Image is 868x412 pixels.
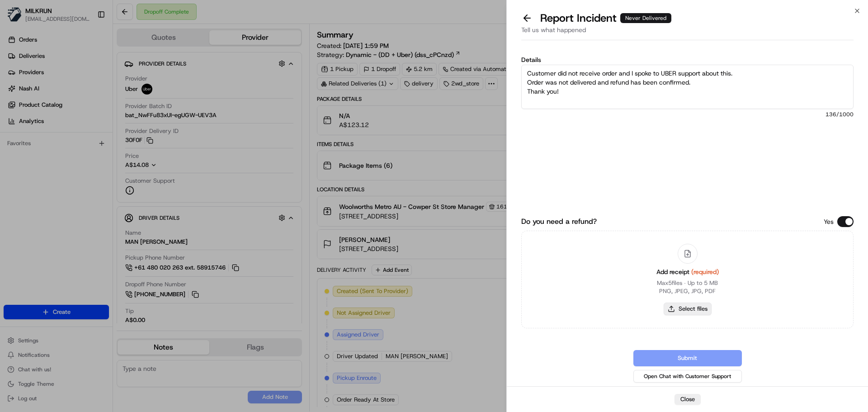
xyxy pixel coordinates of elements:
button: Select files [664,303,712,315]
p: Max 5 files ∙ Up to 5 MB [657,279,718,287]
p: Report Incident [540,11,671,25]
span: 136 /1000 [521,111,854,118]
label: Details [521,57,854,63]
button: Open Chat with Customer Support [633,370,742,383]
div: Never Delivered [620,13,671,23]
p: PNG, JPEG, JPG, PDF [659,287,716,295]
span: Add receipt [656,268,719,276]
label: Do you need a refund? [521,216,597,227]
textarea: Customer did not receive order and I spoke to UBER support about this. Order was not delivered an... [521,65,854,109]
p: Yes [824,217,834,226]
div: Tell us what happened [521,25,854,40]
button: Close [675,394,701,405]
span: (required) [691,268,719,276]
